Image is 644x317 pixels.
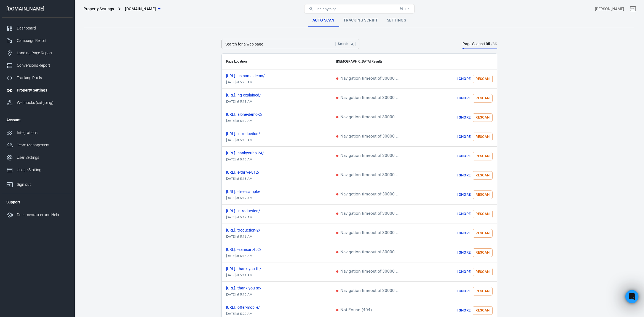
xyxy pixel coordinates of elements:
[16,3,25,12] img: Profile image for Jose
[473,75,492,83] button: Rescan
[473,190,492,199] button: Rescan
[35,181,39,185] button: Start recording
[17,167,68,173] div: Usage & billing
[455,210,473,218] button: Ignore
[226,132,270,136] span: https://worshipmusicacademy.com/courses/nashville-ear-training-system/lessons/module-1-getting-st...
[2,22,73,34] a: Dashboard
[455,94,473,103] button: Ignore
[2,151,73,164] a: User Settings
[226,93,271,97] span: https://worshipmusicacademy.com/courses/nashville-ear-training-system/lessons/module-1-getting-st...
[626,2,640,15] a: Sign out
[2,195,73,209] li: Support
[2,127,73,139] a: Integrations
[473,229,492,238] button: Rescan
[27,7,54,12] p: Active 12h ago
[2,96,73,109] a: Webhooks (outgoing)
[304,4,415,14] button: Find anything...⌘ + K
[26,181,31,185] button: Upload attachment
[336,289,402,294] span: Navigation timeout of 30000 ms exceeded
[95,178,103,187] button: Send a message…
[336,154,402,158] span: Navigation timeout of 30000 ms exceeded
[17,182,68,187] div: Sign out
[473,306,492,315] button: Rescan
[226,235,252,238] time: 2025-09-20T05:16:37-05:00
[336,96,402,101] span: Navigation timeout of 30000 ms exceeded
[125,6,156,12] span: worshipmusicacademy.com
[455,248,473,257] button: Ignore
[483,42,490,46] strong: 105
[455,113,473,122] button: Ignore
[9,124,60,129] b: 🛍️ Conversion Tracking:
[226,119,252,123] time: 2025-09-20T05:19:33-05:00
[226,151,274,155] span: https://worshipmusicacademy.com/guitar-thankyouhp-24/
[2,164,73,176] a: Usage & billing
[226,177,252,181] time: 2025-09-20T05:18:08-05:00
[222,54,332,69] th: Page Location
[226,273,252,277] time: 2025-09-20T05:11:34-05:00
[226,74,275,78] span: https://worshipmusicacademy.com/courses/worship-song-walkthroughs-piano-volume-2/lessons/in-jesus...
[455,152,473,160] button: Ignore
[17,50,68,56] div: Landing Page Report
[4,83,106,172] div: AnyTrack says…
[595,6,624,12] div: Account id: CdSpVoDX
[86,2,97,13] button: Home
[336,250,402,255] span: Navigation timeout of 30000 ms exceeded
[493,42,497,46] span: 3K
[5,169,106,178] textarea: Message…
[17,87,68,93] div: Property Settings
[4,2,14,13] button: go back
[308,14,339,27] a: Auto Scan
[226,100,252,103] time: 2025-09-20T05:19:52-05:00
[61,70,101,75] div: 💬 Technical Support
[4,39,106,66] div: AnyTrack says…
[2,34,73,47] a: Campaign Report
[455,171,473,180] button: Ignore
[17,25,68,31] div: Dashboard
[226,305,270,309] span: https://worshipmusicacademy.com/worship-piano-beginner-to-pro-offer-mobile/
[336,192,402,197] span: Navigation timeout of 30000 ms exceeded
[2,72,73,84] a: Tracking Pixels
[17,130,68,136] div: Integrations
[2,6,73,11] div: [DOMAIN_NAME]
[314,7,340,11] span: Find anything...
[9,48,86,59] div: Which option best applies to your reason for contacting AnyTrack [DATE]?
[57,66,106,79] div: 💬 Technical Support
[335,41,355,47] button: Search
[625,290,638,303] iframe: Intercom live chat
[339,14,383,27] a: Tracking Script
[473,152,492,160] button: Rescan
[226,228,270,232] span: https://worshipmusicacademy.com/courses/worship-song-walkthroughs-piano-volume1/lessons/free-samp...
[84,6,114,12] div: Property Settings
[226,292,252,296] time: 2025-09-20T05:10:48-05:00
[336,134,402,139] span: Navigation timeout of 30000 ms exceeded
[226,286,271,290] span: https://worshipmusicacademy.com/guitar-thank-you-sc/
[4,66,106,83] div: Jared says…
[463,41,497,47] div: Page Scans:
[2,84,73,96] a: Property Settings
[123,4,162,14] button: [DOMAIN_NAME]
[226,190,270,194] span: https://worshipmusicacademy.com/courses/worship-song-walkthroughs-christmas-carols/lessons/the-fi...
[336,76,402,81] span: Navigation timeout of 30000 ms exceeded
[4,83,90,168] div: Let's try to first understand where is the root cause of the issue you are facing.🎯 Ads Integrati...
[226,215,252,219] time: 2025-09-20T05:17:07-05:00
[455,287,473,295] button: Ignore
[2,176,73,191] a: Sign out
[9,143,86,165] div: Select this option for features such as Cross Domain Tracking, Event Mapping, or reporting.
[9,86,86,102] div: Let's try to first understand where is the root cause of the issue you are facing.
[473,287,492,295] button: Rescan
[336,115,402,120] span: Navigation timeout of 30000 ms exceeded
[226,248,271,251] span: https://worshipmusicacademy.com/piano-thank-you-samcart-fb2/
[473,210,492,218] button: Rescan
[27,3,63,7] h1: [PERSON_NAME]
[226,157,252,161] time: 2025-09-20T05:18:39-05:00
[226,209,270,213] span: https://worshipmusicacademy.com/courses/worship-song-walkthroughs-piano-volume-2/lessons/in-jesus...
[9,105,86,121] div: Select this option if your question relates to Facebook Ads, Google Ads, TikTok Ads.
[226,80,252,84] time: 2025-09-20T05:20:04-05:00
[9,124,86,140] div: Select this option for integrations (ex: Shopify, ClickFunnels, ClickBank)
[400,7,410,11] div: ⌘ + K
[383,14,410,27] a: Settings
[491,42,497,46] span: /
[2,47,73,59] a: Landing Page Report
[221,39,333,49] input: https://example.com/categories/top-brands
[2,113,73,127] li: Account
